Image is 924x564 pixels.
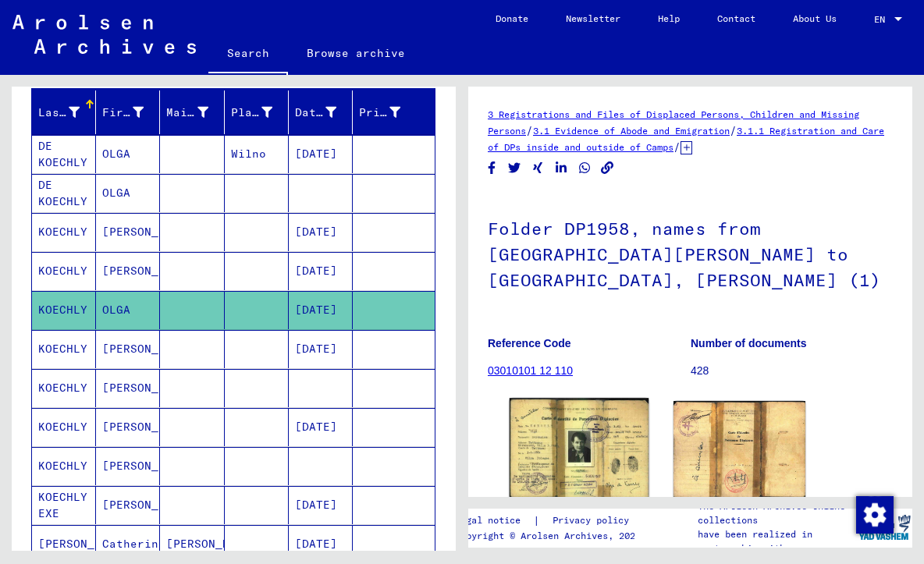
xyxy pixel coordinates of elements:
[96,525,160,563] mat-cell: Catherina
[160,90,224,134] mat-header-cell: Maiden Name
[698,499,857,527] p: The Arolsen Archives online collections
[488,337,571,349] b: Reference Code
[730,123,737,137] span: /
[289,291,353,329] mat-cell: [DATE]
[353,90,435,134] mat-header-cell: Prisoner #
[510,398,649,498] img: 001.jpg
[160,525,224,563] mat-cell: [PERSON_NAME]
[225,90,289,134] mat-header-cell: Place of Birth
[12,15,196,54] img: Arolsen_neg.svg
[166,100,227,125] div: Maiden Name
[526,123,533,137] span: /
[289,408,353,446] mat-cell: [DATE]
[32,486,96,524] mat-cell: KOECHLY EXE
[32,330,96,368] mat-cell: KOECHLY
[96,330,160,368] mat-cell: [PERSON_NAME]
[698,527,857,555] p: have been realized in partnership with
[225,135,289,173] mat-cell: Wilno
[102,105,144,121] div: First Name
[32,252,96,290] mat-cell: KOECHLY
[289,486,353,524] mat-cell: [DATE]
[96,408,160,446] mat-cell: [PERSON_NAME]
[288,34,424,72] a: Browse archive
[32,369,96,407] mat-cell: KOECHLY
[295,105,336,121] div: Date of Birth
[506,158,523,178] button: Share on Twitter
[488,364,573,377] a: 03010101 12 110
[32,291,96,329] mat-cell: KOECHLY
[289,525,353,563] mat-cell: [DATE]
[488,193,893,313] h1: Folder DP1958, names from [GEOGRAPHIC_DATA][PERSON_NAME] to [GEOGRAPHIC_DATA], [PERSON_NAME] (1)
[231,100,292,125] div: Place of Birth
[96,90,160,134] mat-header-cell: First Name
[530,158,546,178] button: Share on Xing
[38,105,80,121] div: Last Name
[673,140,681,154] span: /
[455,529,648,543] p: Copyright © Arolsen Archives, 2021
[96,291,160,329] mat-cell: OLGA
[96,213,160,251] mat-cell: [PERSON_NAME]
[874,14,891,25] span: EN
[691,337,807,349] b: Number of documents
[231,105,272,121] div: Place of Birth
[289,135,353,173] mat-cell: [DATE]
[96,447,160,485] mat-cell: [PERSON_NAME]
[359,105,400,121] div: Prisoner #
[32,213,96,251] mat-cell: KOECHLY
[32,90,96,134] mat-header-cell: Last Name
[553,158,570,178] button: Share on LinkedIn
[533,125,730,137] a: 3.1 Evidence of Abode and Emigration
[102,100,163,125] div: First Name
[32,447,96,485] mat-cell: KOECHLY
[96,135,160,173] mat-cell: OLGA
[577,158,593,178] button: Share on WhatsApp
[455,513,533,529] a: Legal notice
[208,34,288,75] a: Search
[673,401,806,497] img: 002.jpg
[32,135,96,173] mat-cell: DE KOECHLY
[359,100,420,125] div: Prisoner #
[289,213,353,251] mat-cell: [DATE]
[540,513,648,529] a: Privacy policy
[38,100,99,125] div: Last Name
[856,496,894,534] img: Change consent
[289,330,353,368] mat-cell: [DATE]
[484,158,500,178] button: Share on Facebook
[32,174,96,212] mat-cell: DE KOECHLY
[488,108,859,137] a: 3 Registrations and Files of Displaced Persons, Children and Missing Persons
[599,158,616,178] button: Copy link
[691,363,893,379] p: 428
[96,369,160,407] mat-cell: [PERSON_NAME]
[455,513,648,529] div: |
[289,252,353,290] mat-cell: [DATE]
[295,100,356,125] div: Date of Birth
[96,252,160,290] mat-cell: [PERSON_NAME]
[166,105,208,121] div: Maiden Name
[289,90,353,134] mat-header-cell: Date of Birth
[32,525,96,563] mat-cell: [PERSON_NAME]
[32,408,96,446] mat-cell: KOECHLY
[96,174,160,212] mat-cell: OLGA
[96,486,160,524] mat-cell: [PERSON_NAME]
